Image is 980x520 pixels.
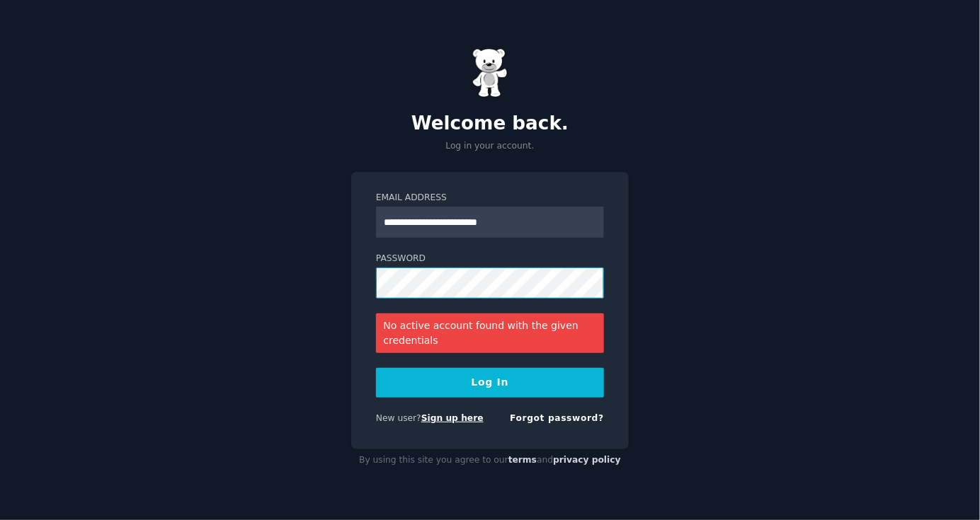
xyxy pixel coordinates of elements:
[376,253,604,265] label: Password
[376,313,604,353] div: No active account found with the given credentials
[351,112,629,135] h2: Welcome back.
[508,455,537,465] a: terms
[421,413,484,423] a: Sign up here
[510,413,604,423] a: Forgot password?
[376,368,604,398] button: Log In
[553,455,621,465] a: privacy policy
[351,140,629,153] p: Log in your account.
[472,48,508,98] img: Gummy Bear
[376,413,421,423] span: New user?
[351,449,629,472] div: By using this site you agree to our and
[376,192,604,204] label: Email Address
